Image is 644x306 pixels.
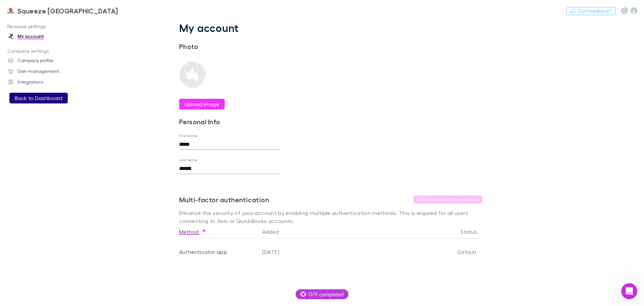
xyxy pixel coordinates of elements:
button: Emoji picker [10,215,16,220]
div: yes, multiple times [78,123,123,129]
div: Hi [PERSON_NAME], have you tried logging out and logging back in? [5,92,110,113]
button: Status [461,225,485,238]
button: Upload attachment [32,215,37,220]
p: Enhance the security of your account by enabling multiple authentication methods. This is require... [179,209,482,225]
h1: My account [179,21,482,34]
p: Personal settings [1,23,91,31]
a: Squeeze [GEOGRAPHIC_DATA] [3,3,122,19]
div: Alex says… [5,63,129,92]
div: Thanks for sending this through. I’ve passed it on to our Engineering team so they can investigat... [5,63,110,91]
h1: [PERSON_NAME] [33,3,76,8]
div: Alex says… [5,92,129,119]
div: Diego says… [5,119,129,134]
div: Alex says… [5,185,129,228]
label: Upload image [184,100,219,108]
button: Got Feedback? [566,7,616,15]
div: Default [417,238,477,265]
button: Add authentication method [414,195,482,204]
button: Gif picker [21,215,26,220]
div: Hi [PERSON_NAME], thanks for the update. let me know if we can help with anything else. [11,189,105,209]
div: [DATE] [5,176,129,185]
div: Close [118,3,130,15]
div: yes, multiple times [73,119,129,133]
a: User management [1,66,91,77]
img: Squeeze North Sydney's Logo [7,7,15,15]
button: Start recording [43,215,48,220]
div: thanks for the support [71,160,123,167]
a: My account [1,31,91,42]
h3: Photo [179,42,280,50]
div: Authenticator app [179,238,257,265]
h3: Multi-factor authentication [179,195,269,204]
h3: Squeeze [GEOGRAPHIC_DATA] [17,7,118,15]
a: Company profile [1,55,91,66]
div: Diego says… [5,156,129,176]
img: Preview [179,61,206,88]
textarea: Message… [6,201,128,212]
h3: Personal Info [179,118,280,126]
p: Company settings [1,47,91,55]
button: Home [105,3,118,15]
button: Back to Dashboard [9,93,68,103]
div: Profile image for Alex [19,4,30,14]
div: Thanks for sending this through. I’ve passed it on to our Engineering team so they can investigat... [11,68,105,87]
button: Upload image [179,99,225,110]
div: Hi [PERSON_NAME], have you tried logging out and logging back in? [11,96,105,109]
div: i restarted the computer and it is working now [24,134,129,155]
label: Last Name [179,158,198,163]
a: Integrations [1,77,91,87]
button: go back [4,3,17,15]
button: Added [262,225,287,238]
iframe: Intercom live chat [621,283,637,299]
button: Method [179,225,207,238]
div: thanks for the support [65,156,129,171]
label: First Name [179,133,198,138]
div: Diego says… [5,134,129,156]
button: Send a message… [115,212,126,223]
p: Active in the last 15m [33,8,80,15]
div: i restarted the computer and it is working now [30,138,123,151]
div: Hi [PERSON_NAME], thanks for the update. let me know if we can help with anything else. [5,185,110,213]
div: [DATE] [260,238,417,265]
